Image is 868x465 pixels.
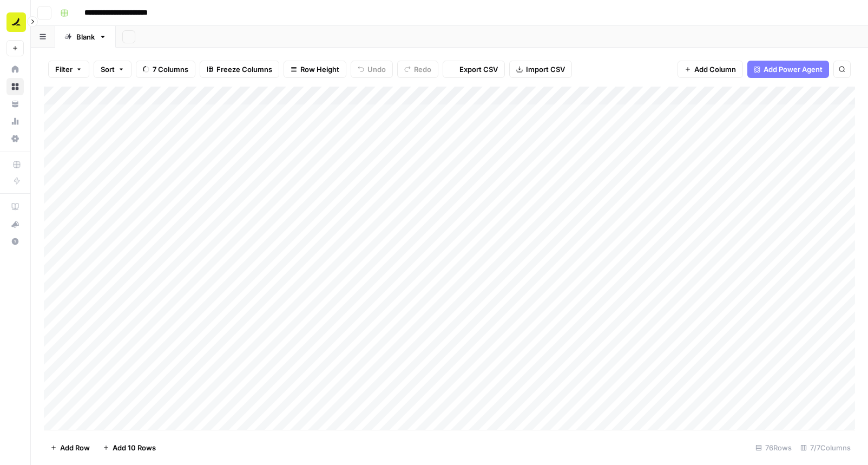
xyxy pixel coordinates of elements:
a: Browse [6,78,24,95]
span: Add Row [60,442,90,453]
a: Usage [6,113,24,130]
button: 7 Columns [136,61,195,78]
button: Export CSV [443,61,505,78]
button: What's new? [6,215,24,233]
div: 76 Rows [751,439,796,456]
a: AirOps Academy [6,198,24,215]
button: Add Column [678,61,743,78]
span: Redo [414,64,431,75]
button: Filter [48,61,89,78]
a: Your Data [6,95,24,113]
span: Sort [101,64,115,75]
span: Freeze Columns [216,64,272,75]
button: Workspace: Ramp [6,9,24,36]
span: Export CSV [459,64,498,75]
span: Filter [55,64,73,75]
button: Add 10 Rows [96,439,162,456]
button: Redo [397,61,438,78]
div: Blank [76,31,95,42]
div: What's new? [7,216,23,232]
span: Add Power Agent [764,64,823,75]
div: 7/7 Columns [796,439,855,456]
button: Undo [351,61,393,78]
button: Help + Support [6,233,24,250]
button: Add Power Agent [747,61,829,78]
span: Undo [367,64,386,75]
a: Home [6,61,24,78]
button: Import CSV [509,61,572,78]
button: Add Row [44,439,96,456]
button: Row Height [284,61,346,78]
img: Ramp Logo [6,12,26,32]
span: Add 10 Rows [113,442,156,453]
button: Sort [94,61,131,78]
button: Freeze Columns [200,61,279,78]
span: Row Height [300,64,339,75]
span: Import CSV [526,64,565,75]
span: Add Column [694,64,736,75]
a: Settings [6,130,24,147]
span: 7 Columns [153,64,188,75]
a: Blank [55,26,116,48]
